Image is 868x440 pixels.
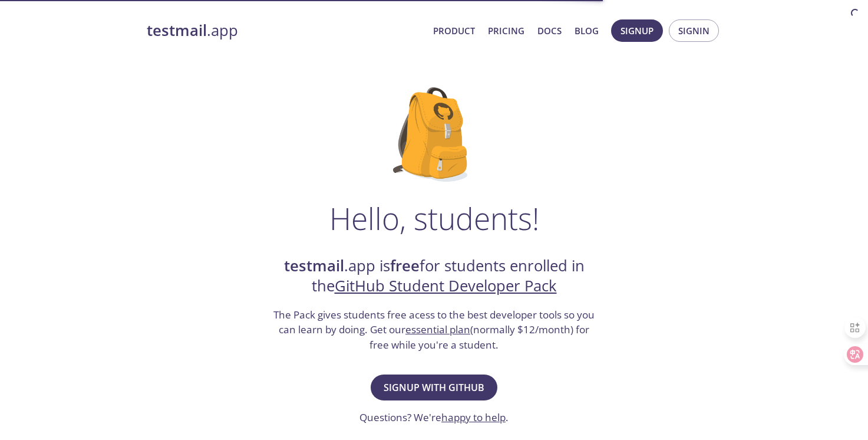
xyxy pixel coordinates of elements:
a: Docs [537,23,562,38]
a: testmail.app [147,21,424,41]
a: happy to help [441,411,506,424]
h2: .app is for students enrolled in the [272,256,596,297]
span: Signin [678,23,709,38]
a: Pricing [488,23,524,38]
h3: The Pack gives students free acess to the best developer tools so you can learn by doing. Get our... [272,307,596,353]
a: Product [433,23,475,38]
button: Signin [669,19,719,42]
span: Signup [621,23,654,38]
strong: testmail [147,20,207,41]
h3: Questions? We're . [359,410,509,425]
button: Signup with GitHub [371,375,497,400]
h1: Hello, students! [329,201,539,236]
strong: free [390,255,420,276]
strong: testmail [284,255,344,276]
a: essential plan [405,323,470,336]
a: GitHub Student Developer Pack [335,275,557,296]
span: Signup with GitHub [384,379,484,396]
button: Signup [611,19,663,42]
a: Blog [575,23,599,38]
img: github-student-backpack.png [393,87,475,182]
